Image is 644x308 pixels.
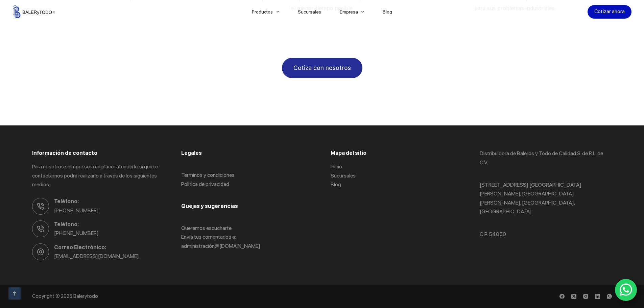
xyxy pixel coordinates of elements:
[331,149,463,157] h3: Mapa del sitio
[181,224,313,251] p: Queremos escucharte. Envía tus comentarios a: administració n@[DOMAIN_NAME]
[54,220,164,229] span: Teléfono:
[615,279,637,301] a: WhatsApp
[588,5,631,19] a: Cotizar ahora
[595,294,600,299] a: LinkedIn
[571,294,576,299] a: X (Twitter)
[181,172,235,178] a: Terminos y condiciones
[54,197,164,206] span: Teléfono:
[480,181,612,216] p: [STREET_ADDRESS] [GEOGRAPHIC_DATA][PERSON_NAME], [GEOGRAPHIC_DATA][PERSON_NAME], [GEOGRAPHIC_DATA...
[331,163,342,170] a: Inicio
[282,58,362,78] a: Cotiza con nosotros
[181,181,229,187] a: Politica de privacidad
[331,172,356,179] a: Sucursales
[32,293,312,300] p: Copyright © 2025 Balerytodo
[8,287,21,300] a: Ir arriba
[54,230,99,236] a: [PHONE_NUMBER]
[32,149,164,157] h3: Información de contacto
[13,5,55,18] img: Balerytodo
[331,181,341,188] a: Blog
[54,243,164,252] span: Correo Electrónico:
[607,294,612,299] a: WhatsApp
[32,162,164,189] p: Para nosotros siempre será un placer atenderle, si quiere contactarnos podrá realizarlo a través ...
[54,207,99,214] a: [PHONE_NUMBER]
[54,253,139,259] a: [EMAIL_ADDRESS][DOMAIN_NAME]
[181,150,202,156] span: Legales
[559,294,565,299] a: Facebook
[293,63,351,73] span: Cotiza con nosotros
[480,230,612,239] p: C.P. 54050
[583,294,588,299] a: Instagram
[181,203,238,209] span: Quejas y sugerencias
[480,149,612,167] p: Distribuidora de Baleros y Todo de Calidad S. de R.L. de C.V.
